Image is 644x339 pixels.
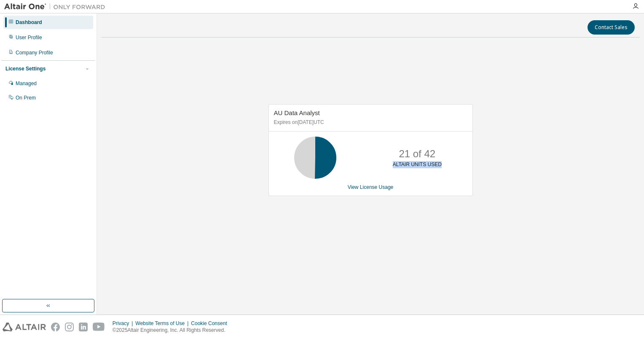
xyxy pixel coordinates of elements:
div: License Settings [5,65,46,72]
span: AU Data Analyst [274,109,320,116]
div: Company Profile [16,49,53,56]
img: Altair One [4,3,110,11]
p: Expires on [DATE] UTC [274,119,465,126]
p: 21 of 42 [399,147,435,161]
img: altair_logo.svg [3,323,46,331]
div: User Profile [16,34,42,41]
div: Cookie Consent [191,320,232,327]
div: Website Terms of Use [135,320,191,327]
div: Dashboard [16,19,42,26]
div: Managed [16,80,37,87]
img: linkedin.svg [79,323,88,331]
p: ALTAIR UNITS USED [393,161,442,168]
img: instagram.svg [65,323,74,331]
img: youtube.svg [93,323,105,331]
a: View License Usage [348,184,394,190]
button: Contact Sales [588,20,635,35]
div: Privacy [113,320,135,327]
div: On Prem [16,94,36,101]
img: facebook.svg [51,323,60,331]
p: © 2025 Altair Engineering, Inc. All Rights Reserved. [113,327,232,334]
